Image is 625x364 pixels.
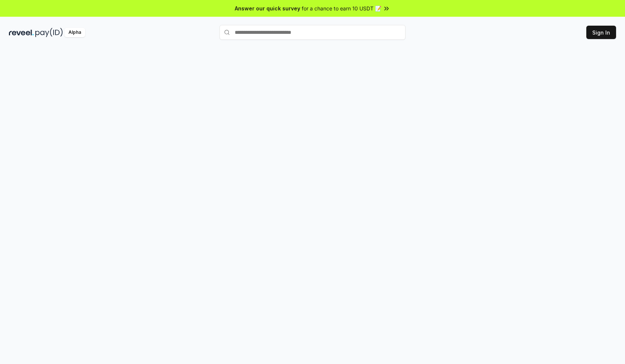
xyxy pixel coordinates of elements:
[64,28,85,37] div: Alpha
[586,26,616,39] button: Sign In
[235,4,300,12] span: Answer our quick survey
[9,28,34,37] img: reveel_dark
[35,28,63,37] img: pay_id
[302,4,381,12] span: for a chance to earn 10 USDT 📝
